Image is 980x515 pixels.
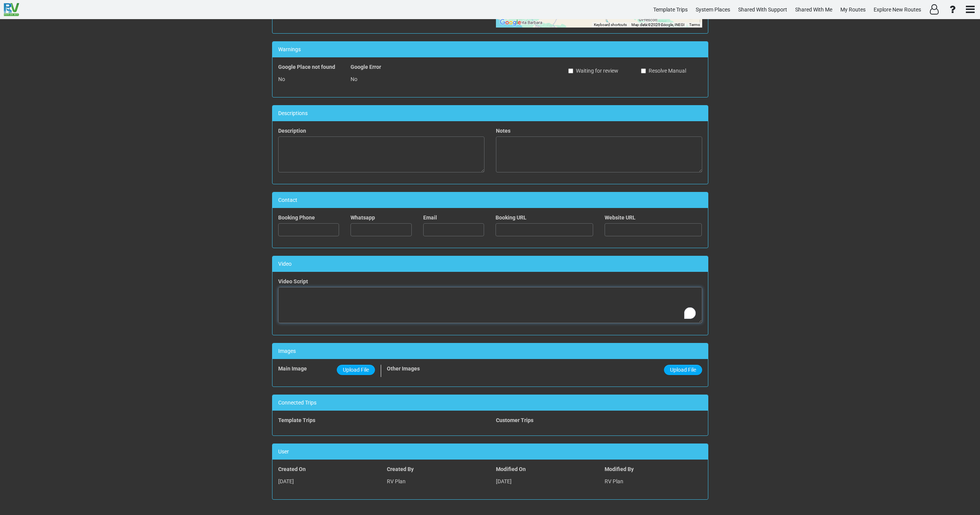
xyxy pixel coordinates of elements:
label: Whatsapp [351,214,375,221]
span: My Routes [840,6,866,13]
p: [DATE] [278,475,376,488]
div: User [272,444,708,460]
a: Terms (opens in new tab) [689,23,700,27]
span: Template Trips [653,6,688,13]
a: Template Trips [650,2,691,17]
label: Booking Phone [278,214,315,221]
label: Modified On [496,465,526,473]
label: Website URL [605,214,636,221]
label: Created On [278,465,306,473]
label: Notes [496,127,510,135]
img: Google [498,18,523,28]
label: Resolve Manual [641,67,686,75]
a: Explore New Routes [870,2,925,17]
p: RV Plan [387,475,484,488]
label: Email [423,214,437,221]
label: Modified By [605,465,634,473]
p: RV Plan [605,475,702,488]
span: Explore New Routes [874,6,921,13]
img: RvPlanetLogo.png [4,3,19,16]
input: Resolve Manual [641,68,646,73]
label: Other Images [387,365,420,372]
label: Waiting for review [568,67,618,75]
a: Open this area in Google Maps (opens a new window) [498,18,523,28]
button: Keyboard shortcuts [594,22,627,28]
a: System Places [692,2,734,17]
span: Upload File [670,367,696,373]
span: No [351,76,357,82]
label: Customer Trips [496,416,533,424]
label: Google Error [351,63,381,71]
label: Booking URL [496,214,527,221]
div: Images [272,343,708,359]
a: Shared With Support [735,2,791,17]
label: Created By [387,465,414,473]
label: Description [278,127,306,135]
span: Upload File [343,367,369,373]
input: Waiting for review [568,68,573,73]
span: System Places [696,6,730,13]
span: Shared With Support [738,6,787,13]
label: Google Place not found [278,63,335,71]
label: Main Image [278,365,307,372]
span: No [278,76,285,82]
a: Shared With Me [792,2,836,17]
span: Shared With Me [795,6,832,13]
div: Video [272,256,708,272]
a: My Routes [837,2,869,17]
div: Descriptions [272,106,708,121]
div: Contact [272,192,708,208]
label: Video Script [278,278,308,285]
div: Connected Trips [272,395,708,411]
div: Warnings [272,42,708,57]
p: [DATE] [496,475,594,488]
span: Map data ©2025 Google, INEGI [631,23,685,27]
label: Template Trips [278,416,315,424]
textarea: To enrich screen reader interactions, please activate Accessibility in Grammarly extension settings [278,287,702,323]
